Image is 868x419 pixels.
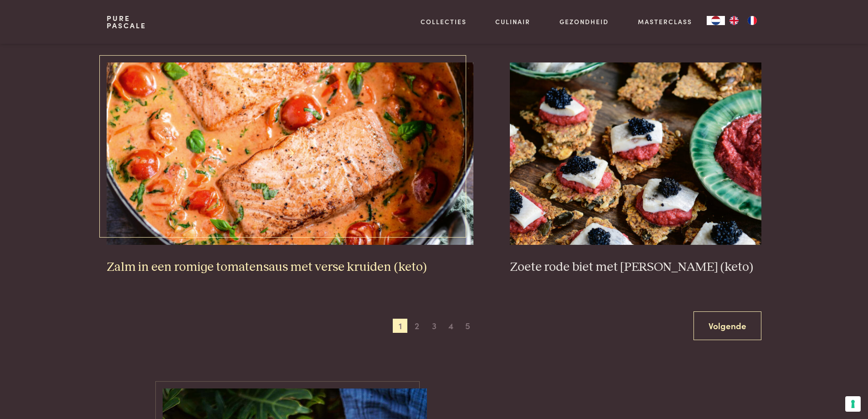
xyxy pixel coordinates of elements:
[707,16,725,25] div: Language
[707,16,761,25] aside: Language selected: Nederlands
[707,16,725,25] a: NL
[107,15,146,29] a: PurePascale
[107,62,473,245] img: Zalm in een romige tomatensaus met verse kruiden (keto)
[461,319,475,333] span: 5
[410,319,424,333] span: 2
[495,17,530,26] a: Culinair
[510,62,761,245] img: Zoete rode biet met zure haring (keto)
[743,16,761,25] a: FR
[560,17,609,26] a: Gezondheid
[693,311,761,340] a: Volgende
[510,259,761,275] h3: Zoete rode biet met [PERSON_NAME] (keto)
[725,16,743,25] a: EN
[393,319,407,333] span: 1
[107,62,473,275] a: Zalm in een romige tomatensaus met verse kruiden (keto) Zalm in een romige tomatensaus met verse ...
[510,62,761,275] a: Zoete rode biet met zure haring (keto) Zoete rode biet met [PERSON_NAME] (keto)
[421,17,467,26] a: Collecties
[845,396,861,412] button: Uw voorkeuren voor toestemming voor trackingtechnologieën
[638,17,692,26] a: Masterclass
[725,16,761,25] ul: Language list
[107,259,473,275] h3: Zalm in een romige tomatensaus met verse kruiden (keto)
[444,319,458,333] span: 4
[427,319,442,333] span: 3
